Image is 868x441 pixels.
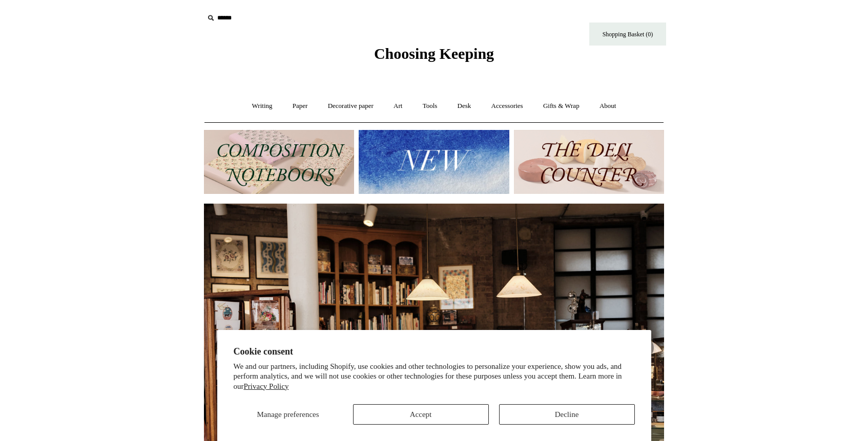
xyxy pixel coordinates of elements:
a: Desk [448,93,481,120]
a: Art [384,93,411,120]
a: Gifts & Wrap [534,93,589,120]
h2: Cookie consent [234,346,635,357]
button: Accept [353,404,489,425]
a: Tools [414,93,447,120]
a: Privacy Policy [244,382,289,390]
p: We and our partners, including Shopify, use cookies and other technologies to personalize your ex... [234,362,635,392]
a: Decorative paper [319,93,383,120]
img: New.jpg__PID:f73bdf93-380a-4a35-bcfe-7823039498e1 [359,130,509,194]
span: Choosing Keeping [374,45,494,62]
img: The Deli Counter [514,130,664,194]
a: Paper [283,93,317,120]
img: 202302 Composition ledgers.jpg__PID:69722ee6-fa44-49dd-a067-31375e5d54ec [204,130,354,194]
a: Accessories [482,93,532,120]
a: Choosing Keeping [374,53,494,60]
span: Manage preferences [257,410,319,418]
a: Writing [243,93,282,120]
a: About [590,93,626,120]
a: Shopping Basket (0) [589,23,666,46]
button: Previous [214,338,235,358]
button: Decline [499,404,635,425]
button: Manage preferences [234,404,343,425]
